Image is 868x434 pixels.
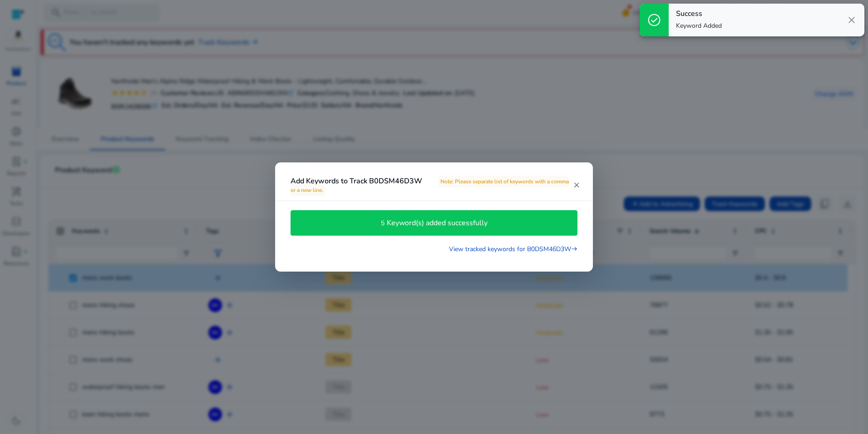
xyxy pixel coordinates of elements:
[387,219,488,227] h4: Keyword(s) added successfully
[647,13,661,27] span: check_circle
[676,21,722,30] p: Keyword Added
[449,243,577,254] a: View tracked keywords for B0DSM46D3W
[846,15,857,25] span: close
[676,10,722,18] h4: Success
[571,244,577,254] mat-icon: east
[291,177,573,194] h4: Add Keywords to Track B0DSM46D3W
[381,218,387,228] p: 5
[573,181,580,189] mat-icon: close
[291,176,569,196] span: Note: Please separate list of keywords with a comma or a new line.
